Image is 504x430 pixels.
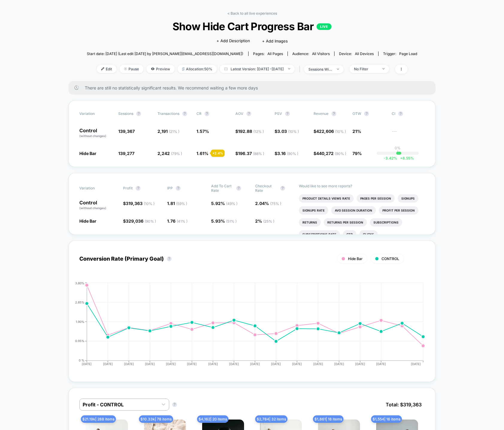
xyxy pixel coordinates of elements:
span: 440,272 [316,151,346,156]
span: $ 21.19k | 288 items [81,415,116,423]
span: PSV [275,111,282,116]
span: ( 21 % ) [169,129,179,134]
span: ( 41 % ) [177,219,187,224]
p: Would like to see more reports? [299,184,425,188]
span: Latest Version: [DATE] - [DATE] [220,65,295,73]
span: (without changes) [79,134,106,138]
span: ( 10 % ) [288,129,299,134]
p: LIVE [317,23,332,30]
tspan: 0 % [79,358,84,362]
li: Signups Rate [299,206,328,215]
button: ? [136,186,140,191]
span: Variation [79,184,112,193]
li: Clicks [359,230,378,238]
tspan: [DATE] [166,362,176,366]
span: 139,367 [118,129,135,134]
p: | [397,150,398,155]
tspan: [DATE] [82,362,92,366]
tspan: [DATE] [208,362,218,366]
span: Total: $ 319,363 [383,399,425,411]
span: 422,606 [316,129,346,134]
button: ? [236,186,241,191]
span: 319,363 [126,201,155,206]
span: Revenue [314,111,329,116]
tspan: [DATE] [250,362,260,366]
tspan: 3.80% [75,281,84,285]
span: --- [392,130,425,138]
div: sessions with impression [308,67,332,72]
span: Hide Bar [348,256,363,261]
button: ? [167,256,172,261]
span: $ 1,861 | 18 items [313,415,343,423]
p: 0% [395,146,401,150]
span: + Add Images [262,39,288,43]
span: $ [275,151,298,156]
span: 1.61 % [196,151,208,156]
span: ( 12 % ) [253,129,264,134]
span: CI [392,111,425,116]
p: Control [79,128,112,138]
button: ? [172,402,177,407]
span: $ 2,784 | 32 items [255,415,287,423]
span: Edit [97,65,116,73]
span: OTW [352,111,385,116]
div: No Filter [354,67,378,71]
tspan: [DATE] [103,362,113,366]
span: 2.04 % [255,201,281,206]
li: Returns [299,218,321,227]
tspan: 0.95% [75,339,84,343]
tspan: [DATE] [334,362,344,366]
span: ( 90 % ) [335,151,346,156]
img: end [382,68,385,69]
span: Hide Bar [79,151,96,156]
a: < Back to all live experiences [227,11,277,16]
span: ( 10 % ) [335,129,346,134]
button: ? [285,111,290,116]
span: Show Hide Cart Progress Bar [103,20,401,33]
span: + Add Description [217,38,250,44]
span: 3.16 [277,151,298,156]
img: rebalance [182,67,184,71]
span: Hide Bar [79,218,96,224]
tspan: [DATE] [411,362,421,366]
span: $ 4,162 | 20 items [197,415,228,423]
img: calendar [224,67,228,70]
div: Audience: [292,51,330,56]
tspan: [DATE] [376,362,386,366]
img: end [288,68,290,69]
tspan: [DATE] [271,362,281,366]
span: all devices [355,51,374,56]
span: Variation [79,111,112,116]
button: ? [182,111,187,116]
span: ( 88 % ) [253,151,264,156]
button: ? [332,111,336,116]
span: Pause [119,65,143,73]
li: Pages Per Session [357,194,395,203]
button: ? [205,111,209,116]
li: Returns Per Session [324,218,367,227]
button: ? [398,111,403,116]
span: 1.57 % [196,129,209,134]
button: ? [364,111,369,116]
tspan: [DATE] [124,362,134,366]
span: $ [123,201,155,206]
span: all pages [267,51,283,56]
li: Profit Per Session [379,206,418,215]
span: $ [235,151,264,156]
li: Subscriptions Rate [299,230,340,238]
tspan: [DATE] [145,362,155,366]
li: Ctr [343,230,356,238]
span: 192.88 [238,129,264,134]
div: + 2.4 % [211,150,225,157]
span: ( 10 % ) [144,201,155,206]
span: (without changes) [79,206,106,210]
span: | [298,65,304,74]
span: 5.93 % [211,218,237,224]
span: All Visitors [312,51,330,56]
span: ( 49 % ) [226,201,237,206]
span: $ [123,218,156,224]
span: Page Load [399,51,417,56]
span: Add To Cart Rate [211,184,233,193]
tspan: [DATE] [292,362,302,366]
span: 329,036 [126,218,156,224]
